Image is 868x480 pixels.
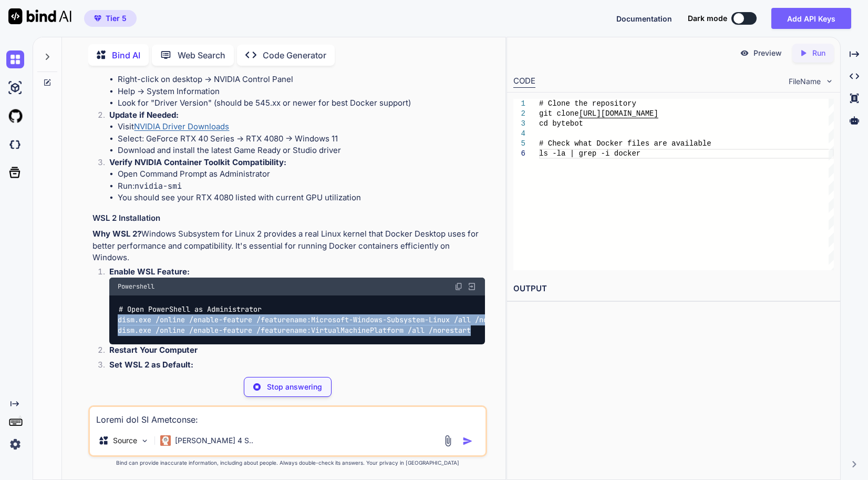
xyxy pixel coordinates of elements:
li: Select: GeForce RTX 40 Series → RTX 4080 → Windows 11 [118,133,485,145]
span: Powershell [118,282,154,291]
p: Code Generator [263,49,326,62]
img: Claude 4 Sonnet [160,435,171,446]
img: settings [6,435,24,453]
li: Download and install the latest Game Ready or Studio driver [118,145,485,157]
li: Help → System Information [118,86,485,98]
p: Source [113,435,137,446]
div: 2 [513,109,525,119]
p: Bind can provide inaccurate information, including about people. Always double-check its answers.... [88,459,487,467]
span: # Check what Docker files are available [539,139,711,148]
li: Open Command Prompt as Administrator [118,168,485,180]
img: copy [454,282,463,291]
h2: OUTPUT [507,277,840,301]
img: Pick Models [140,436,149,445]
button: premiumTier 5 [84,10,137,27]
code: nvidia-smi [135,181,182,191]
span: Tier 5 [106,13,127,24]
img: darkCloudIdeIcon [6,136,24,154]
div: 3 [513,119,525,129]
span: Documentation [616,14,672,23]
img: attachment [442,435,454,447]
img: Bind AI [8,8,71,24]
p: Preview [753,48,782,58]
strong: Set WSL 2 as Default: [109,360,193,370]
span: # Clone the repository [539,99,636,108]
img: premium [94,15,101,22]
button: Documentation [616,13,672,24]
strong: Why WSL 2? [92,229,141,239]
img: chevron down [825,77,834,86]
span: Dark mode [688,13,727,24]
img: chat [6,50,24,68]
li: Look for "Driver Version" (should be 545.xx or newer for best Docker support) [118,97,485,109]
span: cd bytebot [539,119,583,128]
button: Add API Keys [771,8,851,29]
span: git clone [539,109,579,118]
code: # Open PowerShell as Administrator dism.exe /online /enable-feature /featurename:Microsoft-Window... [118,304,517,336]
span: ls -la | grep -i docker [539,149,640,158]
p: Web Search [178,49,225,62]
div: 6 [513,149,525,159]
img: githubLight [6,107,24,125]
strong: Update if Needed: [109,110,179,120]
div: 5 [513,139,525,149]
div: 1 [513,99,525,109]
p: Stop answering [267,382,322,392]
li: You should see your RTX 4080 listed with current GPU utilization [118,192,485,204]
strong: Enable WSL Feature: [109,267,190,277]
img: icon [462,436,473,446]
p: Windows Subsystem for Linux 2 provides a real Linux kernel that Docker Desktop uses for better pe... [92,228,485,264]
li: Run: [118,180,485,192]
span: [URL][DOMAIN_NAME] [579,109,658,118]
span: FileName [789,76,821,87]
img: preview [740,48,749,58]
img: Open in Browser [467,282,477,291]
li: Right-click on desktop → NVIDIA Control Panel [118,74,485,86]
div: CODE [513,75,535,88]
p: Run [812,48,825,58]
li: Visit [118,121,485,133]
p: Bind AI [112,49,140,62]
strong: Verify NVIDIA Container Toolkit Compatibility: [109,157,286,167]
img: ai-studio [6,79,24,97]
p: [PERSON_NAME] 4 S.. [175,435,253,446]
strong: Restart Your Computer [109,345,198,355]
div: 4 [513,129,525,139]
h3: WSL 2 Installation [92,212,485,224]
a: NVIDIA Driver Downloads [134,121,229,131]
